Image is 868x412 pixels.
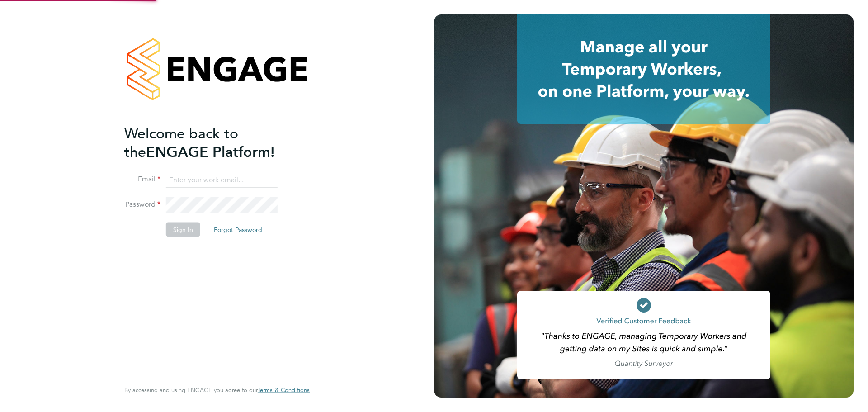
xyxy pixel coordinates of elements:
span: By accessing and using ENGAGE you agree to our [124,386,310,394]
a: Terms & Conditions [258,387,310,394]
input: Enter your work email... [166,172,278,188]
label: Email [124,175,160,184]
button: Forgot Password [207,223,269,237]
button: Sign In [166,223,200,237]
h2: ENGAGE Platform! [124,124,301,161]
span: Welcome back to the [124,124,238,161]
label: Password [124,200,160,209]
